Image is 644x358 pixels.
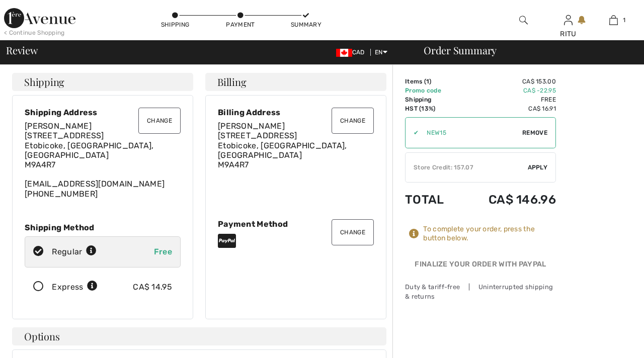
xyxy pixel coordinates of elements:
div: Payment Method [218,219,374,229]
div: CA$ 14.95 [133,281,172,293]
a: Sign In [564,15,573,25]
td: Shipping [405,95,460,104]
div: [EMAIL_ADDRESS][DOMAIN_NAME] [PHONE_NUMBER] [25,121,181,199]
span: 1 [426,78,429,85]
div: Order Summary [412,45,638,55]
input: Promo code [419,118,522,148]
div: Payment [225,20,256,29]
td: HST (13%) [405,104,460,113]
span: [PERSON_NAME] [218,121,285,131]
img: Canadian Dollar [336,49,352,57]
div: Finalize Your Order with PayPal [405,259,556,274]
div: Duty & tariff-free | Uninterrupted shipping & returns [405,282,556,301]
span: CAD [336,49,369,56]
span: [STREET_ADDRESS] Etobicoke, [GEOGRAPHIC_DATA], [GEOGRAPHIC_DATA] M9A4R7 [218,131,347,169]
td: CA$ -22.95 [460,86,556,95]
div: Store Credit: 157.07 [406,163,528,172]
span: Shipping [24,77,64,87]
span: Free [154,247,172,256]
td: Items ( ) [405,77,460,86]
div: Regular [52,246,97,258]
div: Shipping [160,20,190,29]
div: Summary [291,20,321,29]
td: Free [460,95,556,104]
td: CA$ 146.96 [460,183,556,217]
div: To complete your order, press the button below. [423,225,556,243]
span: [STREET_ADDRESS] Etobicoke, [GEOGRAPHIC_DATA], [GEOGRAPHIC_DATA] M9A4R7 [25,131,154,169]
span: 1 [623,16,625,25]
h4: Options [12,327,386,345]
img: 1ère Avenue [4,8,75,28]
button: Change [138,108,181,134]
button: Change [332,108,374,134]
div: Express [52,281,98,293]
span: Review [6,45,38,55]
div: Billing Address [218,108,374,117]
td: Total [405,183,460,217]
img: My Bag [609,14,618,26]
span: EN [375,49,387,56]
span: Remove [522,128,547,137]
img: My Info [564,14,573,26]
button: Change [332,219,374,245]
div: < Continue Shopping [4,28,65,37]
td: CA$ 16.91 [460,104,556,113]
div: RITU [546,29,591,39]
div: Shipping Method [25,223,181,232]
div: Shipping Address [25,108,181,117]
span: [PERSON_NAME] [25,121,92,131]
a: 1 [591,14,635,26]
td: CA$ 153.00 [460,77,556,86]
img: search the website [519,14,528,26]
span: Billing [217,77,246,87]
td: Promo code [405,86,460,95]
div: ✔ [406,128,419,137]
span: Apply [528,163,548,172]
